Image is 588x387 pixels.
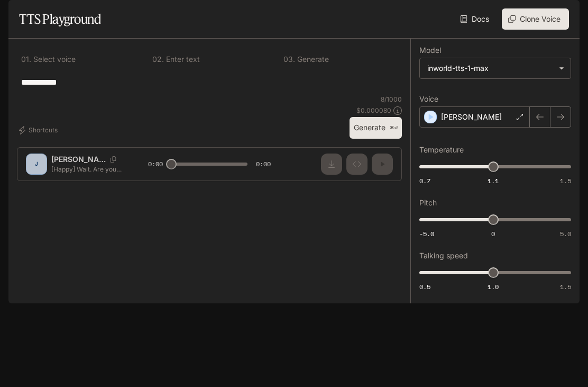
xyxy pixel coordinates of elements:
[419,252,468,259] p: Talking speed
[419,95,438,103] p: Voice
[560,176,571,185] span: 1.5
[560,229,571,238] span: 5.0
[427,63,554,74] div: inworld-tts-1-max
[31,56,76,63] p: Select voice
[488,282,499,291] span: 1.0
[419,176,430,185] span: 0.7
[419,229,434,238] span: -5.0
[390,125,398,131] p: ⌘⏎
[419,47,441,54] p: Model
[21,56,31,63] p: 0 1 .
[441,112,502,122] p: [PERSON_NAME]
[152,56,164,63] p: 0 2 .
[488,176,499,185] span: 1.1
[458,8,493,30] a: Docs
[419,146,464,154] p: Temperature
[17,122,62,139] button: Shortcuts
[164,56,200,63] p: Enter text
[381,95,402,104] p: 8 / 1000
[491,229,495,238] span: 0
[283,56,295,63] p: 0 3 .
[420,58,571,78] div: inworld-tts-1-max
[419,282,430,291] span: 0.5
[356,106,391,115] p: $ 0.000080
[19,8,101,30] h1: TTS Playground
[502,8,569,30] button: Clone Voice
[295,56,329,63] p: Generate
[350,117,402,139] button: Generate⌘⏎
[419,199,437,206] p: Pitch
[8,5,27,24] button: open drawer
[560,282,571,291] span: 1.5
